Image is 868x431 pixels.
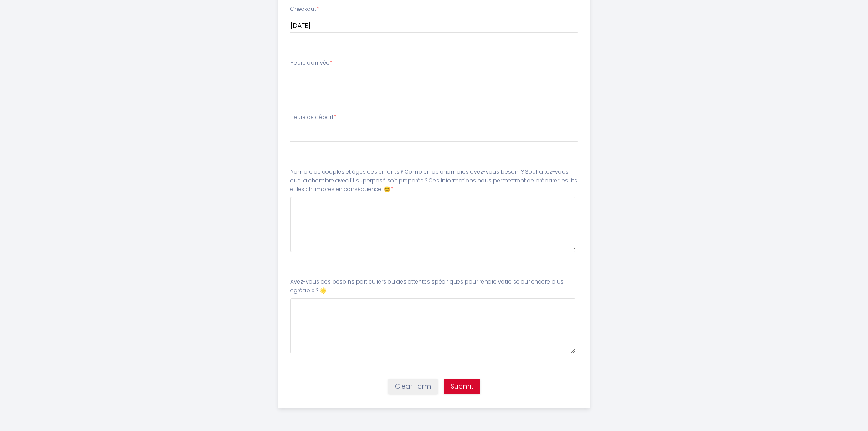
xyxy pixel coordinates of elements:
[290,168,578,194] label: Nombre de couples et âges des enfants ? Combien de chambres avez-vous besoin ? Souhaitez-vous que...
[290,278,578,295] label: Avez-vous des besoins particuliers ou des attentes spécifiques pour rendre votre séjour encore pl...
[290,5,319,14] label: Checkout
[290,59,332,68] label: Heure d'arrivée
[290,113,336,122] label: Heure de départ
[388,379,438,395] button: Clear Form
[444,379,480,395] button: Submit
